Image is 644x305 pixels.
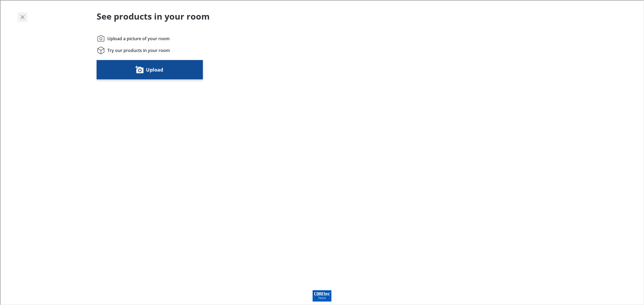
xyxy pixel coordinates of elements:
[145,65,163,73] label: Upload
[17,12,27,21] button: Exit visualizer
[300,290,343,301] a: Visit COREtec North America homepage
[96,34,202,54] ol: Instructions
[107,47,169,53] span: Try our products in your room
[107,35,169,41] span: Upload a picture of your room
[96,59,202,79] button: Upload a picture of your room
